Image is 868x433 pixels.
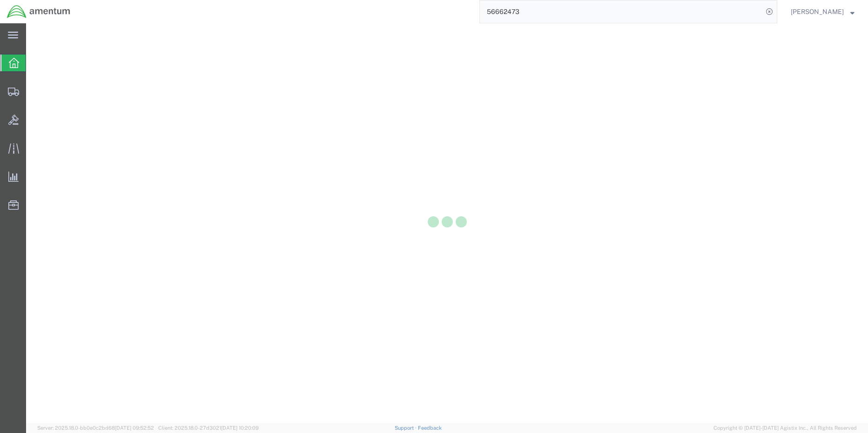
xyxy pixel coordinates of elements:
[790,6,855,17] button: [PERSON_NAME]
[791,7,844,17] span: Rebecca Thorstenson
[221,425,259,431] span: [DATE] 10:20:09
[158,425,259,431] span: Client: 2025.18.0-27d3021
[418,425,442,431] a: Feedback
[713,424,857,432] span: Copyright © [DATE]-[DATE] Agistix Inc., All Rights Reserved
[115,425,154,431] span: [DATE] 09:52:52
[480,0,763,23] input: Search for shipment number, reference number
[37,425,154,431] span: Server: 2025.18.0-bb0e0c2bd68
[7,5,71,19] img: logo
[395,425,418,431] a: Support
